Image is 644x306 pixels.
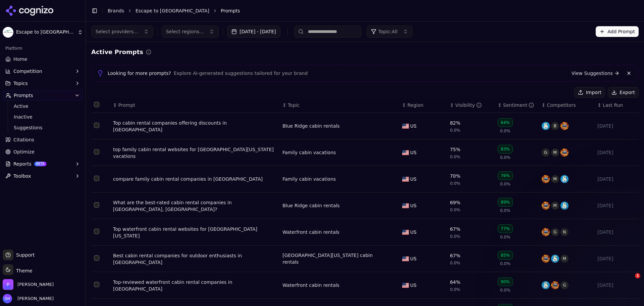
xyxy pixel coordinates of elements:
[597,149,636,156] div: [DATE]
[402,177,409,182] img: US flag
[94,229,99,234] button: Select row 5
[221,7,240,14] span: Prompts
[551,122,559,130] span: B
[3,134,83,145] a: Citations
[3,90,83,101] button: Prompts
[94,102,99,107] button: Select all rows
[450,173,460,179] div: 70%
[227,26,280,38] button: [DATE] - [DATE]
[282,202,339,209] a: Blue Ridge cabin rentals
[108,8,124,13] a: Brands
[282,176,336,182] a: Family cabin vacations
[13,161,32,167] span: Reports
[450,146,460,153] div: 75%
[597,176,636,182] div: [DATE]
[560,228,569,236] span: N
[410,282,417,289] span: US
[500,181,511,187] span: 0.0%
[16,29,75,35] span: Escape to [GEOGRAPHIC_DATA]
[450,154,461,160] span: 0.0%
[597,102,636,108] div: ↕Last Run
[410,149,417,156] span: US
[551,148,559,157] span: M
[450,252,460,259] div: 67%
[34,162,47,166] span: BETA
[408,102,424,108] span: Region
[13,80,28,87] span: Topics
[91,47,143,57] h2: Active Prompts
[13,56,27,62] span: Home
[450,181,461,186] span: 0.0%
[625,69,633,77] button: Dismiss banner
[282,123,339,129] div: Blue Ridge cabin rentals
[13,252,35,258] span: Support
[280,98,399,113] th: Topic
[282,252,389,265] a: [GEOGRAPHIC_DATA][US_STATE] cabin rentals
[402,230,409,235] img: US flag
[282,102,397,108] div: ↕Topic
[450,207,461,213] span: 0.0%
[94,202,99,208] button: Select row 4
[14,103,72,110] span: Active
[96,28,138,35] span: Select providers...
[282,282,339,289] a: Waterfront cabin rentals
[498,171,513,180] div: 76%
[3,146,83,157] a: Optimize
[542,122,550,130] img: southern comfort cabin rentals
[402,283,409,288] img: US flag
[410,123,417,129] span: US
[551,175,559,183] span: M
[410,202,417,209] span: US
[3,27,13,38] img: Escape to Blue Ridge
[450,128,461,133] span: 0.0%
[542,228,550,236] img: blue sky cabin rentals
[113,176,277,182] a: compare family cabin rental companies in [GEOGRAPHIC_DATA]
[547,102,576,108] span: Competitors
[500,155,511,160] span: 0.0%
[3,279,13,290] img: Perrill
[113,279,277,292] a: Top-reviewed waterfront cabin rental companies in [GEOGRAPHIC_DATA]
[14,92,33,99] span: Prompts
[94,123,99,128] button: Select row 1
[113,146,277,160] div: top family cabin rental websites for [GEOGRAPHIC_DATA][US_STATE] vacations
[500,128,511,134] span: 0.0%
[113,252,277,266] a: Best cabin rental companies for outdoor enthusiasts in [GEOGRAPHIC_DATA]
[108,7,625,14] nav: breadcrumb
[539,98,595,113] th: Competitors
[450,287,461,292] span: 0.0%
[603,102,623,108] span: Last Run
[402,256,409,261] img: US flag
[11,112,75,122] a: Inactive
[500,261,511,266] span: 0.0%
[574,87,605,98] button: Import
[94,255,99,261] button: Select row 6
[3,294,54,303] button: Open user button
[450,226,460,232] div: 67%
[503,102,534,108] div: Sentiment
[13,68,42,75] span: Competition
[542,202,550,210] img: blue sky cabin rentals
[498,198,513,207] div: 89%
[113,199,277,213] a: What are the best-rated cabin rental companies in [GEOGRAPHIC_DATA], [GEOGRAPHIC_DATA]?
[3,66,83,77] button: Competition
[3,159,83,169] button: ReportsBETA
[282,149,336,156] a: Family cabin vacations
[635,273,640,278] span: 1
[450,102,492,108] div: ↕Visibility
[282,229,339,235] a: Waterfront cabin rentals
[498,277,513,286] div: 90%
[136,7,209,14] a: Escape to [GEOGRAPHIC_DATA]
[288,102,300,108] span: Topic
[94,176,99,181] button: Select row 3
[13,268,32,273] span: Theme
[13,173,31,179] span: Toolbox
[113,226,277,239] a: Top waterfront cabin rental websites for [GEOGRAPHIC_DATA][US_STATE]
[3,43,83,54] div: Platform
[450,199,460,206] div: 69%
